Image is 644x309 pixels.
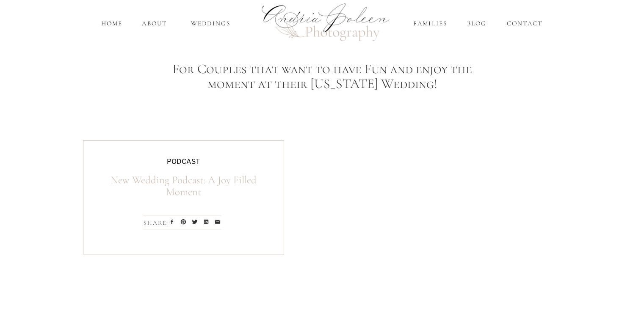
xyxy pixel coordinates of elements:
[102,174,265,204] h1: New Wedding Podcast: A Joy Filled Moment
[289,136,424,256] a: New Wedding Podcast: A Joy Filled Moment
[159,61,486,93] h2: For Couples that want to have Fun and enjoy the moment at their [US_STATE] Wedding!
[100,19,124,28] a: home
[140,19,169,28] a: About
[505,19,545,28] a: Contact
[144,218,169,227] h2: Share:
[167,157,200,166] a: Podcast
[465,19,489,28] a: Blog
[412,19,449,28] a: Families
[186,19,236,28] a: Weddings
